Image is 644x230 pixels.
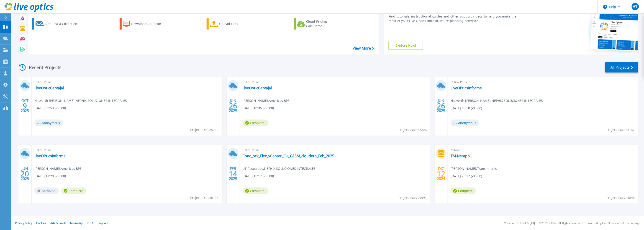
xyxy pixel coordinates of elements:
span: HT [633,5,638,8]
span: Project ID: 2953147 [607,127,635,132]
a: Telemetry [70,221,83,225]
span: [DATE] 20:17 (-05:00) [451,174,482,179]
div: DIC 2024 [437,165,446,182]
span: Project ID: 2953226 [398,127,427,132]
span: Optical Prime [34,147,219,152]
li: Powered by Live Optics, a Dell Technology [587,222,640,225]
span: [DATE] 09:53 (-05:00) [34,106,66,111]
span: Optical Prime [451,80,636,85]
span: [DATE] 12:20 (-05:00) [34,174,66,179]
li: © 2025 Dell Inc. All Rights Reserved [539,222,583,225]
a: Support [98,221,108,225]
span: 14 [229,172,237,176]
div: Find tutorials, instructional guides and other support videos to help you make the most of your L... [389,14,521,23]
a: Ads & Email [50,221,66,225]
div: OCT 2025 [21,97,29,114]
div: Recent Projects [18,62,68,73]
a: Download Collector [120,18,170,30]
span: [PERSON_NAME] , Americas BPS [34,166,82,171]
a: Privacy Policy [15,221,32,225]
a: Upload Files [207,18,257,30]
a: Request a Collection [32,18,83,30]
span: 26 [437,104,445,108]
a: View More [353,46,374,50]
li: Version: [TECHNICAL_ID] [504,222,535,225]
span: NetApp [451,147,636,152]
a: LiveOPticsInforme [451,86,482,90]
a: Conc_bck_Flex_vCenter_CU_CASM_cloudetb_Feb_2025 [243,154,334,158]
a: LiveOpticCarvajal [34,86,64,90]
span: [PERSON_NAME] , Transmilenio [451,166,497,171]
div: Upload Files [219,19,256,28]
span: Project ID: 2743848 [607,195,635,200]
span: 20 [21,172,29,176]
span: Complete [243,187,268,194]
span: 9 [23,104,27,108]
span: Complete [451,187,476,194]
span: [DATE] 15:12 (-05:00) [243,174,274,179]
div: JUN 2025 [21,165,29,182]
span: [DATE] 09:50 (-05:00) [451,106,482,111]
span: Project ID: 2779991 [398,195,427,200]
span: Project ID: 3085719 [190,127,219,132]
div: Request a Collection [45,19,82,28]
div: FEB 2025 [229,165,237,182]
a: EULA [87,221,94,225]
span: Project ID: 2946118 [190,195,219,200]
span: Complete [61,187,87,194]
span: 12 [437,172,445,176]
div: Cloud Pricing Calculator [306,19,343,28]
a: LiveOpticCarvajal [243,86,272,90]
span: Anonymous [451,120,480,126]
div: JUN 2025 [229,97,237,114]
a: Cookies [36,221,46,225]
span: UT Respaldos , NEPHIX SOLUCIONES INTEGRALES [243,166,316,171]
a: All Projects [605,62,638,72]
span: Hasverth [PERSON_NAME] , NEPHIX SOLUCIONES INTEGRALES [34,98,127,103]
span: [PERSON_NAME] , Americas BPS [243,98,290,103]
div: Download Collector [131,19,168,28]
a: LiveOPticsInforme [34,154,66,158]
span: Anonymous [34,120,63,126]
span: [DATE] 10:36 (-05:00) [243,106,274,111]
span: Optical Prime [34,80,219,85]
span: Complete [243,120,268,126]
a: TM-Netapp [451,154,470,158]
div: JUN 2025 [437,97,446,114]
span: Archived [34,187,59,194]
span: Hasverth [PERSON_NAME] , NEPHIX SOLUCIONES INTEGRALES [451,98,543,103]
span: 26 [229,104,237,108]
a: Explore Now! [389,41,423,50]
a: Cloud Pricing Calculator [294,18,345,30]
span: Optical Prime [243,147,428,152]
span: Optical Prime [243,80,428,85]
